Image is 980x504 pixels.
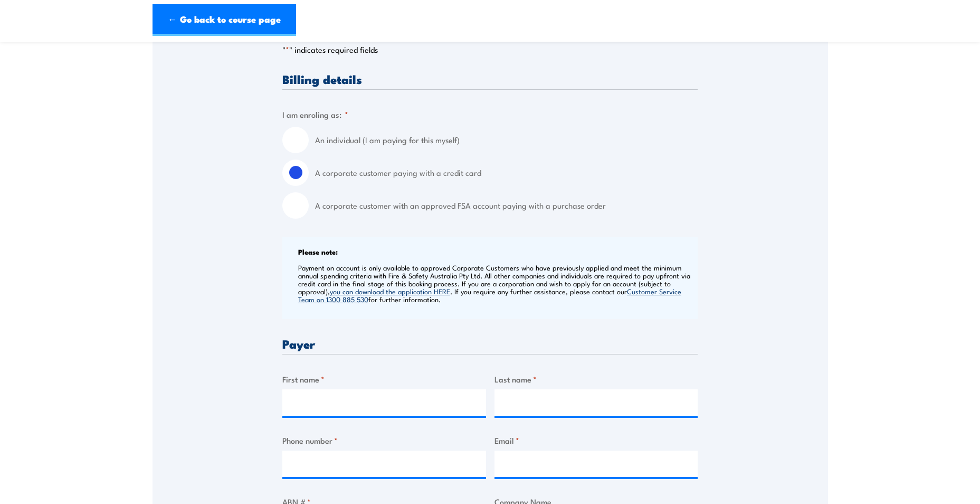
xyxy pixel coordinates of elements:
[494,373,698,385] label: Last name
[282,373,486,385] label: First name
[330,286,450,296] a: you can download the application HERE
[494,434,698,446] label: Email
[282,434,486,446] label: Phone number
[298,246,338,257] b: Please note:
[282,44,698,55] p: " " indicates required fields
[315,160,698,186] label: A corporate customer paying with a credit card
[282,338,698,350] h3: Payer
[298,286,681,304] a: Customer Service Team on 1300 885 530
[282,73,698,85] h3: Billing details
[282,108,348,120] legend: I am enroling as:
[315,192,698,219] label: A corporate customer with an approved FSA account paying with a purchase order
[153,4,296,36] a: ← Go back to course page
[298,264,695,303] p: Payment on account is only available to approved Corporate Customers who have previously applied ...
[315,127,698,153] label: An individual (I am paying for this myself)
